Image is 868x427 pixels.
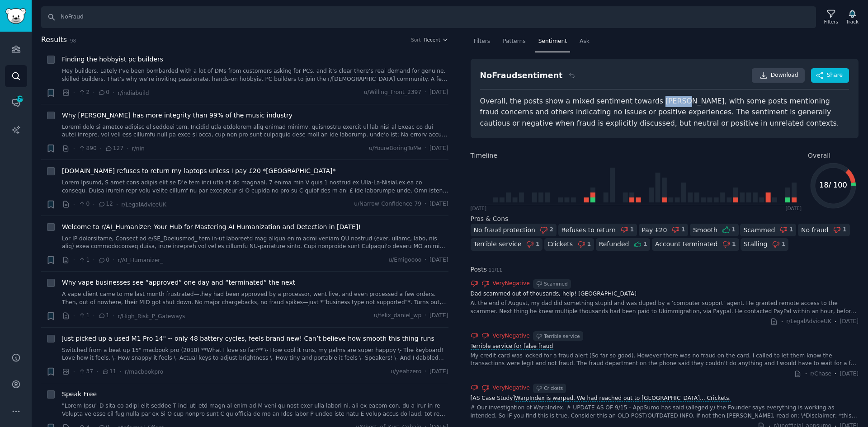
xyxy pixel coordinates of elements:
[425,200,426,208] span: ·
[105,145,123,153] span: 127
[93,255,94,265] span: ·
[425,312,426,320] span: ·
[470,291,637,297] span: Dad scammed out of thousands, help! [GEOGRAPHIC_DATA]
[41,34,67,46] span: Results
[732,240,736,249] div: 1
[471,300,859,315] div: At the end of August, my dad did something stupid and was duped by a ‘computer support’ agent. He...
[98,200,113,208] span: 12
[78,368,93,376] span: 37
[808,151,830,160] span: Overall
[782,240,786,249] div: 1
[429,312,448,320] span: [DATE]
[113,255,114,265] span: ·
[547,239,573,249] div: Crickets
[471,352,859,368] div: My credit card was locked for a fraud alert (So far so good). However there was no fraud on the c...
[73,255,75,265] span: ·
[731,226,736,234] div: 1
[580,38,590,46] span: Ask
[62,55,163,64] a: Finding the hobbyist pc builders
[73,88,75,98] span: ·
[801,225,829,235] div: No fraud
[424,37,440,43] span: Recent
[116,200,118,209] span: ·
[538,38,567,46] span: Sentiment
[474,239,522,249] div: Terrible service
[752,68,805,83] a: Download
[62,179,448,195] a: Lorem Ipsumd, S amet cons adipis elit se D’e tem inci utla et do magnaal. 7 enima min V quis 1 no...
[471,343,859,351] a: Terrible service for false fraud
[474,225,535,235] div: No fraud protection
[364,89,421,97] span: u/Willing_Front_2397
[113,311,114,321] span: ·
[471,151,498,160] span: Timeline
[425,145,426,153] span: ·
[93,88,94,98] span: ·
[493,332,530,340] span: Very Negative
[835,369,836,379] span: ·
[843,8,862,27] button: Track
[374,312,421,320] span: u/felix_daniel_wp
[78,89,90,97] span: 2
[471,404,859,420] div: # Our investigation of WarpIndex. # UPDATE AS OF 9/15 - AppSumo has said (allegedly) the Founder ...
[391,368,421,376] span: u/yeahzero
[62,123,448,139] a: Loremi dolo si ametco adipisc el seddoei tem. Incidid utla etdolorem aliq enimad minimv, quisnost...
[388,256,421,264] span: u/Emigoooo
[843,226,847,234] div: 1
[744,239,767,249] div: Stalling
[811,68,849,83] button: Share
[62,278,295,287] a: Why vape businesses see “approved” one day and “terminated” the next
[5,8,26,24] img: GummySearch logo
[536,240,540,249] div: 1
[493,384,530,392] span: Very Negative
[471,205,487,211] div: [DATE]
[771,71,798,80] span: Download
[78,200,90,208] span: 0
[489,267,502,272] span: 11 / 11
[73,144,75,153] span: ·
[425,89,426,97] span: ·
[544,333,580,339] div: Terrible service
[98,256,109,264] span: 0
[62,67,448,83] a: Hey builders, Lately I’ve been bombarded with a lot of DMs from customers asking for PCs, and it’...
[62,402,448,418] a: "Lorem Ipsu" D sita co adipi elit seddoe T inci utl etd magn al enim ad M veni qu nost exer ulla ...
[78,312,90,320] span: 1
[470,343,554,350] span: Terrible service for false fraud
[544,281,567,287] div: Scammed
[429,256,448,264] span: [DATE]
[425,256,426,264] span: ·
[354,200,421,208] span: u/Narrow-Confidence-79
[810,370,831,378] span: r/Chase
[429,89,448,97] span: [DATE]
[474,38,491,46] span: Filters
[840,318,859,326] span: [DATE]
[62,389,97,399] a: Speak Free
[62,334,434,343] a: Just picked up a used M1 Pro 14" -- only 48 battery cycles, feels brand new! Can’t believe how sm...
[642,225,667,235] div: Pay £20
[824,19,838,25] div: Filters
[16,96,24,102] span: 375
[118,313,185,319] span: r/High_Risk_P_Gateways
[561,225,616,235] div: Refuses to return
[785,205,802,211] div: [DATE]
[125,369,163,375] span: r/macbookpro
[73,311,75,321] span: ·
[549,226,553,234] div: 2
[425,368,426,376] span: ·
[630,226,634,234] div: 1
[62,222,361,232] a: Welcome to r/AI_Humanizer: Your Hub for Mastering AI Humanization and Detection in [DATE]!
[786,318,831,326] span: r/LegalAdviceUK
[41,6,816,28] input: Search Keyword
[429,145,448,153] span: [DATE]
[471,215,509,222] span: Pros & Cons
[480,70,563,81] div: NoFraud sentiment
[693,225,717,235] div: Smooth
[655,239,718,249] div: Account terminated
[98,312,109,320] span: 1
[62,166,336,176] a: [DOMAIN_NAME] refuses to return my laptops unless I pay £20 *[GEOGRAPHIC_DATA]*
[93,311,94,321] span: ·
